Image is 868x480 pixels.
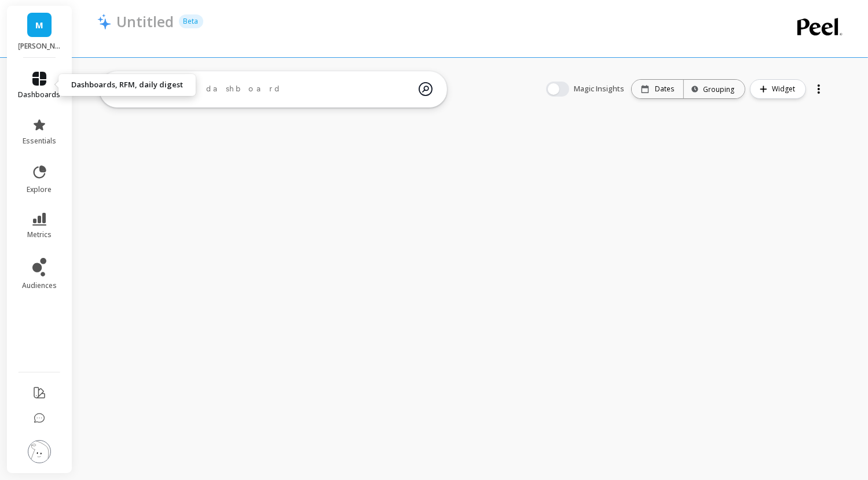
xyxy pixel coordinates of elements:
p: maude [19,42,61,51]
span: dashboards [19,90,61,99]
span: Magic Insights [574,83,627,95]
p: Beta [179,14,203,28]
p: Untitled [117,12,174,31]
button: Widget [750,79,806,99]
div: Grouping [694,84,734,95]
img: magic search icon [419,73,433,105]
img: header icon [97,13,111,29]
p: Dates [655,84,674,94]
span: Widget [772,83,799,95]
span: audiences [22,281,57,290]
span: essentials [23,136,56,146]
img: profile picture [28,440,51,463]
span: explore [27,185,52,194]
span: M [35,19,43,32]
span: metrics [27,230,52,239]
